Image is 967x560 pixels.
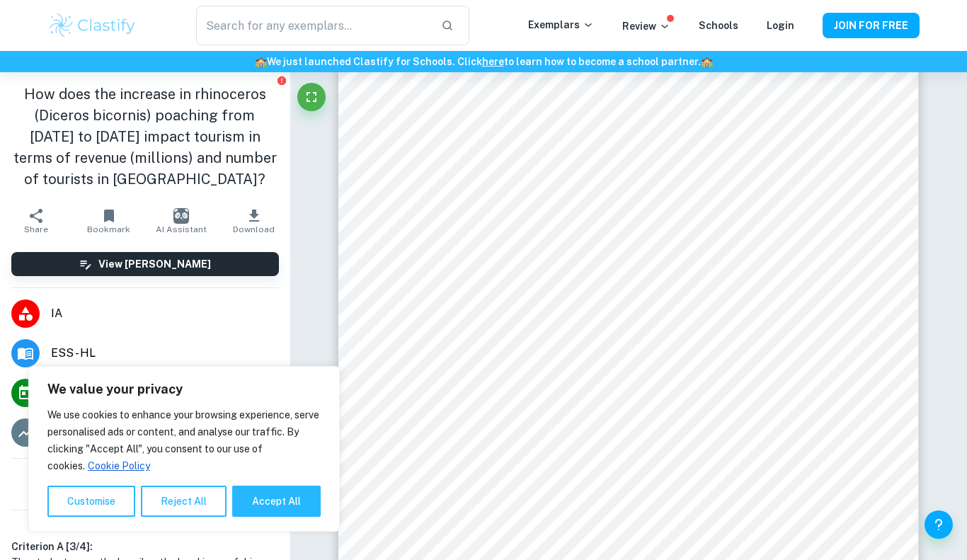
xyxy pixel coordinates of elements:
[47,406,321,474] p: We use cookies to enhance your browsing experience, serve personalised ads or content, and analys...
[173,208,189,224] img: AI Assistant
[87,459,151,472] a: Cookie Policy
[196,6,430,45] input: Search for any exemplars...
[51,345,279,362] span: ESS - HL
[528,17,594,33] p: Exemplars
[823,13,920,38] button: JOIN FOR FREE
[11,84,279,190] h1: How does the increase in rhinoceros (Diceros bicornis) poaching from [DATE] to [DATE] impact tour...
[701,56,713,67] span: 🏫
[28,366,340,532] div: We value your privacy
[87,224,130,234] span: Bookmark
[98,256,211,272] h6: View [PERSON_NAME]
[297,83,326,111] button: Fullscreen
[11,539,279,554] h6: Criterion A [ 3 / 4 ]:
[622,18,670,34] p: Review
[6,516,285,533] h6: Examiner's summary
[217,201,290,241] button: Download
[24,224,48,234] span: Share
[51,305,279,322] span: IA
[156,224,207,234] span: AI Assistant
[47,381,321,398] p: We value your privacy
[255,56,267,67] span: 🏫
[232,486,321,517] button: Accept All
[47,11,137,40] img: Clastify logo
[11,252,279,276] button: View [PERSON_NAME]
[141,486,227,517] button: Reject All
[277,75,287,86] button: Report issue
[3,54,964,69] h6: We just launched Clastify for Schools. Click to learn how to become a school partner.
[482,56,504,67] a: here
[699,20,738,31] a: Schools
[72,201,144,241] button: Bookmark
[47,486,135,517] button: Customise
[145,201,217,241] button: AI Assistant
[233,224,275,234] span: Download
[767,20,794,31] a: Login
[925,510,953,539] button: Help and Feedback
